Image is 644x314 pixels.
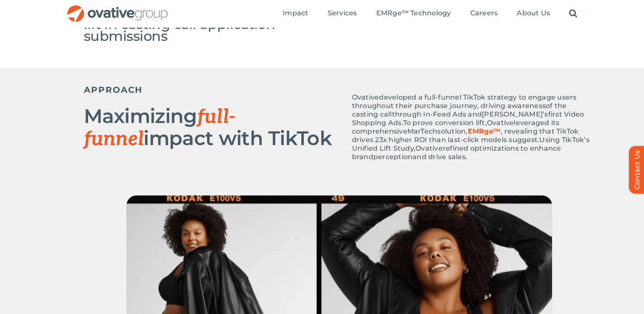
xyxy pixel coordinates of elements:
span: Ovative [352,93,379,101]
span: developed a full-funnel TikTok strategy to engage users throughout their purchase journey, drivin... [352,93,577,110]
span: MarTech [407,127,438,135]
span: Ovative [487,119,514,127]
span: Careers [470,9,498,17]
span: EMRge™ Technology [376,9,451,17]
h5: APPROACH [84,85,339,95]
span: of the casting call [352,102,567,118]
span: through In-Feed Ads and [392,110,482,118]
span: About Us [517,9,550,17]
span: refined optimizations to enhance brand [352,144,561,161]
a: Impact [283,9,308,18]
span: Services [328,9,357,17]
span: To prove conversion lift, [403,119,487,127]
a: EMRge™ Technology [376,9,451,18]
span: [PERSON_NAME]’s [482,110,548,118]
a: About Us [517,9,550,18]
span: Impact [283,9,308,17]
a: Careers [470,9,498,18]
span: , revealing that TikTok drives 23x higher ROI than last-click models suggest. [352,127,579,144]
a: Search [569,9,577,18]
span: Using TikTok’s Unified Lift Study, [352,136,590,152]
span: lift in casting call application submissions [84,16,275,44]
span: perception [373,153,412,161]
span: solution, [437,127,467,135]
span: and drive sales. [412,153,467,161]
a: Services [328,9,357,18]
h2: Maximizing impact with TikTok [84,106,339,150]
span: first Video Shopping Ads. [352,110,584,127]
span: leveraged its comprehensive [352,119,560,135]
a: OG_Full_horizontal_RGB [66,4,169,12]
span: full-funnel [84,105,235,151]
span: Ovative [415,144,443,152]
a: EMRge™ [467,127,500,135]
